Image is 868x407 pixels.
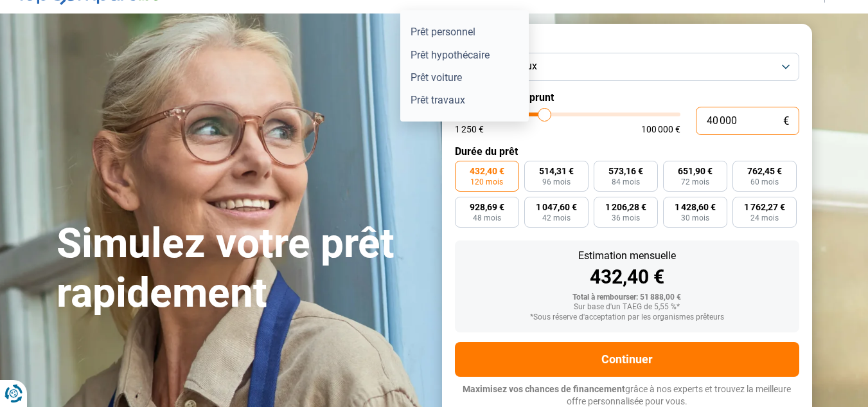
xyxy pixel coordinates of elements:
button: Prêt travaux [455,53,799,81]
div: *Sous réserve d'acceptation par les organismes prêteurs [465,313,789,322]
div: Sur base d'un TAEG de 5,55 %* [465,303,789,312]
span: 72 mois [681,178,709,186]
span: 100 000 € [641,125,680,134]
label: Durée du prêt [455,145,799,158]
button: Continuer [455,342,799,377]
span: 60 mois [750,178,779,186]
h1: Simulez votre prêt rapidement [57,219,427,318]
span: 651,90 € [678,167,713,176]
a: Prêt personnel [405,21,524,43]
span: 928,69 € [470,203,504,212]
span: 48 mois [473,214,501,222]
span: 1 428,60 € [675,203,716,212]
div: Total à rembourser: 51 888,00 € [465,293,789,302]
span: 432,40 € [470,167,504,176]
span: 573,16 € [608,167,643,176]
span: 514,31 € [539,167,574,176]
span: 24 mois [750,214,779,222]
span: 1 206,28 € [605,203,646,212]
label: But du prêt [455,37,799,49]
span: 120 mois [470,178,503,186]
span: 42 mois [542,214,571,222]
a: Prêt travaux [405,89,524,111]
span: 84 mois [612,178,640,186]
span: 1 047,60 € [536,203,577,212]
label: Montant de l'emprunt [455,91,799,104]
div: Estimation mensuelle [465,251,789,261]
span: 30 mois [681,214,709,222]
span: 1 250 € [455,125,484,134]
span: 96 mois [542,178,571,186]
span: Maximisez vos chances de financement [463,384,625,394]
a: Prêt voiture [405,66,524,89]
span: 1 762,27 € [744,203,785,212]
div: 432,40 € [465,267,789,287]
span: 762,45 € [747,167,782,176]
span: € [783,116,789,127]
span: 36 mois [612,214,640,222]
a: Prêt hypothécaire [405,44,524,66]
